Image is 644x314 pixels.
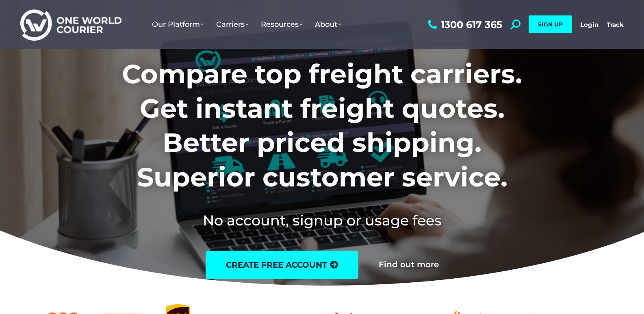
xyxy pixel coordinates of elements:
[379,260,439,269] a: Find out more
[580,21,598,28] a: Login
[152,20,204,29] span: Our Platform
[146,12,210,37] a: Our Platform
[426,19,502,30] a: 1300 617 365
[68,210,576,230] h2: No account, signup or usage fees
[529,15,572,33] a: SIGN UP
[210,12,255,37] a: Carriers
[315,20,341,29] span: About
[206,251,358,279] a: create free account
[261,20,303,29] span: Resources
[216,20,249,29] span: Carriers
[538,21,563,28] span: SIGN UP
[20,8,121,41] img: One World Courier
[309,12,347,37] a: About
[68,57,576,194] h1: Compare top freight carriers. Get instant freight quotes. Better priced shipping. Superior custom...
[607,21,624,28] a: Track
[255,12,309,37] a: Resources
